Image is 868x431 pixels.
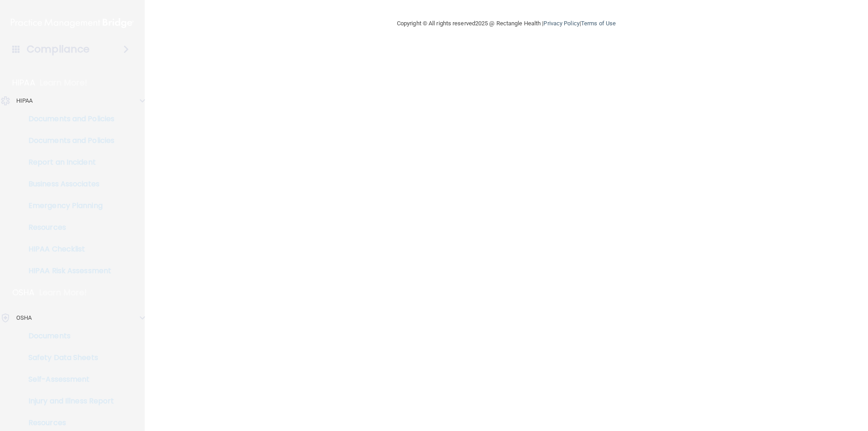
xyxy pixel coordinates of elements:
[6,397,129,406] p: Injury and Illness Report
[6,180,129,189] p: Business Associates
[27,43,90,56] h4: Compliance
[6,223,129,232] p: Resources
[6,114,129,123] p: Documents and Policies
[12,77,35,88] p: HIPAA
[16,313,32,323] p: OSHA
[6,353,129,362] p: Safety Data Sheets
[6,266,129,275] p: HIPAA Risk Assessment
[543,20,579,27] a: Privacy Policy
[39,287,87,298] p: Learn More!
[40,77,88,88] p: Learn More!
[6,418,129,427] p: Resources
[6,136,129,145] p: Documents and Policies
[6,158,129,167] p: Report an Incident
[341,9,671,38] div: Copyright © All rights reserved 2025 @ Rectangle Health | |
[581,20,616,27] a: Terms of Use
[12,287,35,298] p: OSHA
[6,375,129,384] p: Self-Assessment
[16,95,33,106] p: HIPAA
[6,245,129,254] p: HIPAA Checklist
[11,14,134,32] img: PMB logo
[6,332,129,341] p: Documents
[6,201,129,210] p: Emergency Planning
